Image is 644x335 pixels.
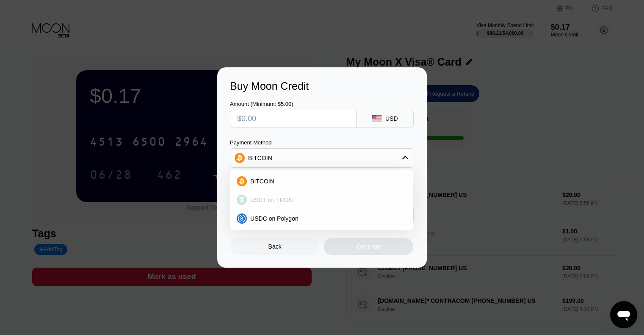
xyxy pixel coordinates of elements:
div: BITCOIN [248,155,272,161]
div: BITCOIN [230,150,413,166]
div: Back [230,238,320,255]
div: USD [385,115,398,122]
div: USDC on Polygon [232,210,411,227]
span: USDC on Polygon [250,215,299,222]
iframe: Button to launch messaging window [610,301,637,328]
div: Buy Moon Credit [230,80,414,92]
div: BITCOIN [232,173,411,190]
div: Back [268,243,282,250]
input: $0.00 [237,110,349,127]
span: USDT on TRON [250,197,293,203]
div: Amount (Minimum: $5.00) [230,101,357,107]
span: BITCOIN [250,178,274,185]
div: USDT on TRON [232,191,411,208]
div: Payment Method [230,139,413,146]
